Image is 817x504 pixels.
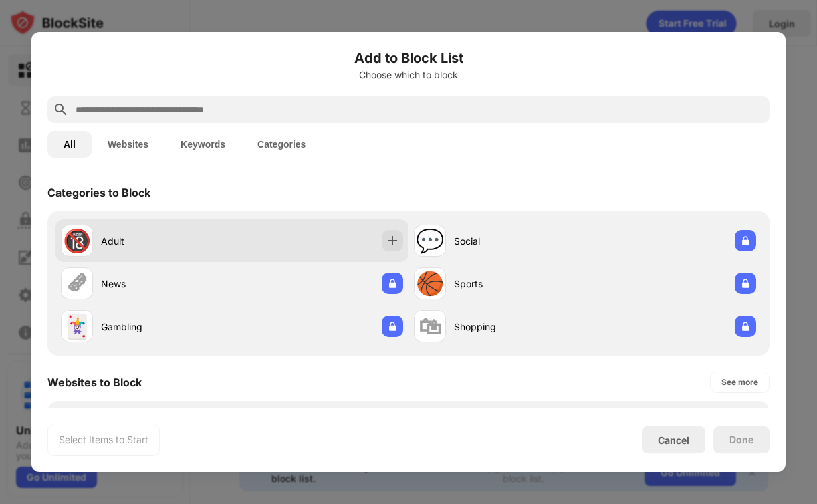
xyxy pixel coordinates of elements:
div: 🃏 [63,313,91,340]
div: Adult [101,234,232,248]
img: search.svg [53,102,69,118]
div: Cancel [658,434,689,446]
h6: Add to Block List [47,48,770,68]
div: Shopping [454,320,585,334]
button: Keywords [164,131,241,158]
div: News [101,277,232,291]
button: Categories [241,131,322,158]
div: 💬 [416,227,444,255]
div: Social [454,234,585,248]
div: Sports [454,277,585,291]
div: 🔞 [63,227,91,255]
button: Websites [92,131,164,158]
button: All [47,131,92,158]
div: Choose which to block [47,70,770,80]
div: 🛍 [419,313,441,340]
div: Select Items to Start [59,433,148,447]
div: Categories to Block [47,186,150,199]
div: 🏀 [416,270,444,297]
div: Websites to Block [47,376,142,389]
div: Gambling [101,320,232,334]
div: See more [721,376,758,389]
div: Done [729,434,753,445]
div: 🗞 [66,270,88,297]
